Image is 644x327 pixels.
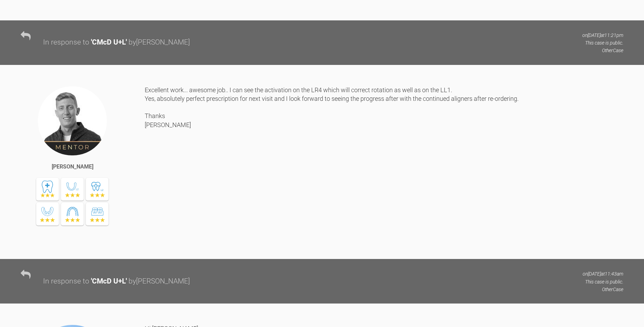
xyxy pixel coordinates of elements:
[582,47,623,54] p: Other Case
[129,37,190,48] div: by [PERSON_NAME]
[91,37,127,48] div: ' CMcD U+L '
[129,276,190,287] div: by [PERSON_NAME]
[583,278,623,286] p: This case is public.
[37,86,108,156] img: Josh Rowley
[583,286,623,293] p: Other Case
[145,86,623,249] div: Excellent work... awesome job.. I can see the activation on the LR4 which will correct rotation a...
[582,39,623,47] p: This case is public.
[43,37,89,48] div: In response to
[582,31,623,39] p: on [DATE] at 11:21pm
[583,270,623,278] p: on [DATE] at 11:43am
[52,162,93,171] div: [PERSON_NAME]
[91,276,127,287] div: ' CMcD U+L '
[43,276,89,287] div: In response to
